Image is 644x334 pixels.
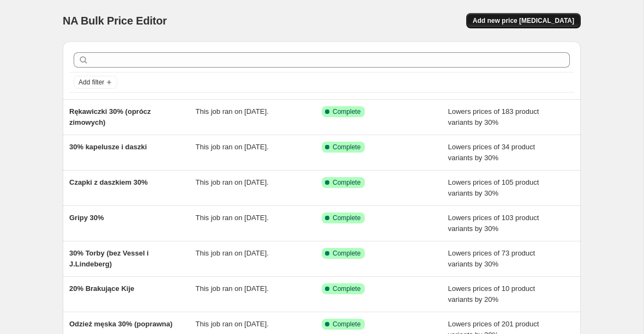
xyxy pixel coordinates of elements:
[69,320,172,328] span: Odzież męska 30% (poprawna)
[196,214,269,222] span: This job ran on [DATE].
[333,143,360,151] span: Complete
[448,178,539,197] span: Lowers prices of 105 product variants by 30%
[196,249,269,257] span: This job ran on [DATE].
[466,13,581,28] button: Add new price [MEDICAL_DATA]
[74,76,117,89] button: Add filter
[333,284,360,293] span: Complete
[196,107,269,116] span: This job ran on [DATE].
[196,320,269,328] span: This job ran on [DATE].
[69,107,151,126] span: Rękawiczki 30% (oprócz zimowych)
[448,284,535,303] span: Lowers prices of 10 product variants by 20%
[448,249,535,268] span: Lowers prices of 73 product variants by 30%
[448,107,539,126] span: Lowers prices of 183 product variants by 30%
[69,214,104,222] span: Gripy 30%
[69,178,148,186] span: Czapki z daszkiem 30%
[448,143,535,162] span: Lowers prices of 34 product variants by 30%
[69,284,134,293] span: 20% Brakujące Kije
[333,249,360,258] span: Complete
[333,320,360,329] span: Complete
[196,178,269,186] span: This job ran on [DATE].
[448,214,539,233] span: Lowers prices of 103 product variants by 30%
[333,178,360,187] span: Complete
[196,284,269,293] span: This job ran on [DATE].
[69,143,147,151] span: 30% kapelusze i daszki
[63,15,167,27] span: NA Bulk Price Editor
[196,143,269,151] span: This job ran on [DATE].
[333,214,360,222] span: Complete
[79,78,104,87] span: Add filter
[69,249,149,268] span: 30% Torby (bez Vessel i J.Lindeberg)
[333,107,360,116] span: Complete
[473,16,574,25] span: Add new price [MEDICAL_DATA]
